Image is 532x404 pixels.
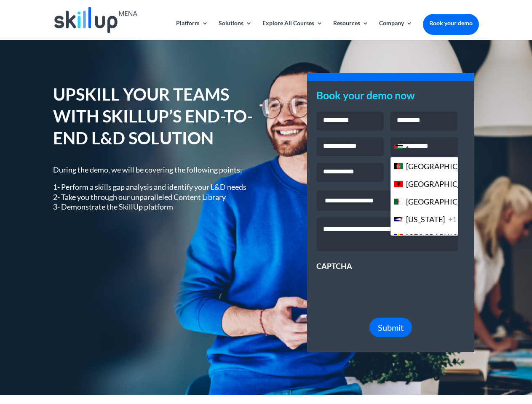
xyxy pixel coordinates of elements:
[391,157,458,235] ul: List of countries
[448,214,457,225] span: +1
[53,165,254,212] div: During the demo, we will be covering the following points:
[406,178,482,189] span: [GEOGRAPHIC_DATA]
[423,14,479,32] a: Book your demo
[316,261,352,271] label: CAPTCHA
[53,182,254,212] p: 1- Perform a skills gap analysis and identify your L&D needs 2- Take you through our unparalleled...
[379,20,412,40] a: Company
[406,196,482,207] span: [GEOGRAPHIC_DATA]
[54,7,137,33] img: Skillup Mena
[333,20,369,40] a: Resources
[262,20,323,40] a: Explore All Courses
[219,20,252,40] a: Solutions
[53,83,254,153] h1: UPSKILL YOUR TEAMS WITH SKILLUP’S END-TO-END L&D SOLUTION
[406,161,482,172] span: [GEOGRAPHIC_DATA]
[316,271,444,304] iframe: reCAPTCHA
[316,90,465,105] h3: Book your demo now
[391,138,411,156] div: Selected country
[406,214,445,225] span: [US_STATE]
[406,231,482,242] span: [GEOGRAPHIC_DATA]
[369,318,412,337] button: Submit
[176,20,208,40] a: Platform
[392,313,532,404] iframe: Chat Widget
[378,322,404,332] span: Submit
